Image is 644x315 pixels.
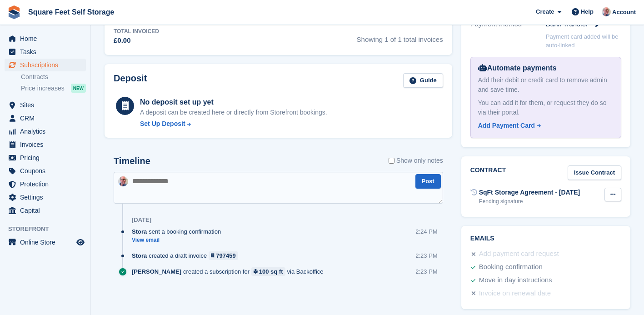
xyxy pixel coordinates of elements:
div: Add payment card request [479,249,559,260]
a: menu [5,236,86,249]
a: 797459 [209,251,238,260]
span: Storefront [8,225,90,234]
a: Issue Contract [568,165,621,180]
span: Account [612,8,636,17]
a: Contracts [21,73,86,81]
img: David Greer [118,176,128,186]
span: Pricing [20,151,75,164]
a: menu [5,191,86,204]
label: Show only notes [389,156,443,165]
div: 2:24 PM [415,227,437,236]
a: menu [5,125,86,138]
div: Booking confirmation [479,262,543,273]
span: Create [536,7,554,16]
div: [DATE] [132,216,151,224]
span: Price increases [21,84,65,93]
span: Capital [20,204,75,217]
div: created a draft invoice [132,251,243,260]
a: Price increases NEW [21,83,86,93]
p: A deposit can be created here or directly from Storefront bookings. [140,108,327,117]
h2: Emails [470,235,621,242]
div: Move in day instructions [479,275,552,286]
span: [PERSON_NAME] [132,267,181,276]
span: Protection [20,178,75,190]
a: menu [5,112,86,125]
a: menu [5,165,86,177]
a: menu [5,138,86,151]
a: 100 sq ft [251,267,285,276]
span: Online Store [20,236,75,249]
div: 797459 [216,251,235,260]
div: 2:23 PM [415,267,437,276]
div: Set Up Deposit [140,119,185,129]
div: sent a booking confirmation [132,227,225,236]
a: menu [5,151,86,164]
div: Pending signature [479,197,580,205]
div: 2:23 PM [415,251,437,260]
h2: Timeline [114,156,150,166]
a: Preview store [75,237,86,248]
span: Sites [20,99,75,111]
a: View email [132,236,225,244]
span: Subscriptions [20,59,75,71]
input: Show only notes [389,156,394,165]
span: Stora [132,227,147,236]
div: Invoice on renewal date [479,288,551,299]
span: Stora [132,251,147,260]
a: menu [5,45,86,58]
div: Add Payment Card [478,121,535,130]
a: Add Payment Card [478,121,610,130]
a: menu [5,178,86,190]
span: Tasks [20,45,75,58]
span: Home [20,32,75,45]
a: Set Up Deposit [140,119,327,129]
span: Coupons [20,165,75,177]
a: Guide [403,73,443,88]
div: You can add it for them, or request they do so via their portal. [478,98,614,117]
h2: Deposit [114,73,147,88]
span: CRM [20,112,75,125]
a: menu [5,99,86,111]
span: Help [581,7,594,16]
div: £0.00 [114,35,159,46]
p: Payment card added will be auto-linked [546,32,621,50]
a: menu [5,32,86,45]
div: Automate payments [478,63,614,74]
img: stora-icon-8386f47178a22dfd0bd8f6a31ec36ba5ce8667c1dd55bd0f319d3a0aa187defe.svg [7,5,21,19]
div: Total Invoiced [114,27,159,35]
div: 100 sq ft [259,267,283,276]
div: created a subscription for via Backoffice [132,267,328,276]
button: Post [415,174,441,189]
span: Invoices [20,138,75,151]
a: menu [5,204,86,217]
span: Showing 1 of 1 total invoices [357,27,443,46]
a: Square Feet Self Storage [25,5,118,20]
div: NEW [71,84,86,93]
h2: Contract [470,165,506,180]
span: Analytics [20,125,75,138]
div: No deposit set up yet [140,97,327,108]
img: David Greer [602,7,611,16]
div: Add their debit or credit card to remove admin and save time. [478,75,614,95]
div: SqFt Storage Agreement - [DATE] [479,188,580,197]
span: Settings [20,191,75,204]
a: menu [5,59,86,71]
